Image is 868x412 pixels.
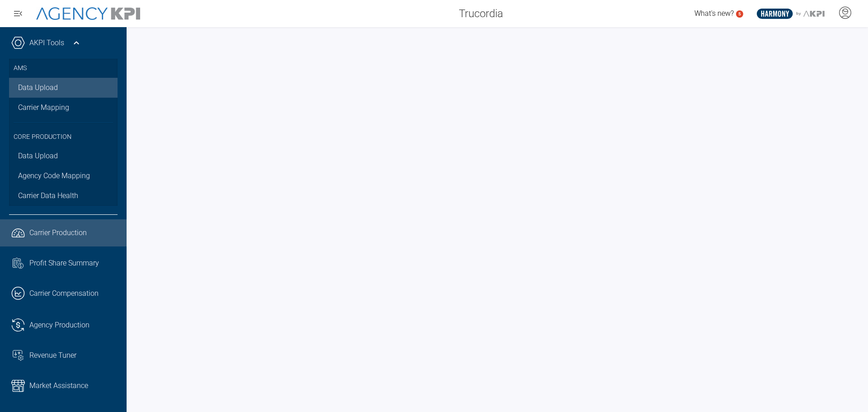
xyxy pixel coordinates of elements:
[29,258,99,269] span: Profit Share Summary
[29,380,88,391] span: Market Assistance
[29,320,90,331] span: Agency Production
[14,59,113,78] h3: AMS
[29,227,87,238] span: Carrier Production
[9,98,118,118] a: Carrier Mapping
[36,7,140,20] img: AgencyKPI
[29,288,99,299] span: Carrier Compensation
[9,146,118,166] a: Data Upload
[9,166,118,186] a: Agency Code Mapping
[14,122,113,147] h3: Core Production
[694,9,734,18] span: What's new?
[738,11,741,16] text: 5
[18,190,78,201] span: Carrier Data Health
[459,5,503,22] span: Trucordia
[29,350,76,361] span: Revenue Tuner
[9,186,118,206] a: Carrier Data Health
[29,38,64,48] a: AKPI Tools
[9,78,118,98] a: Data Upload
[736,10,743,18] a: 5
